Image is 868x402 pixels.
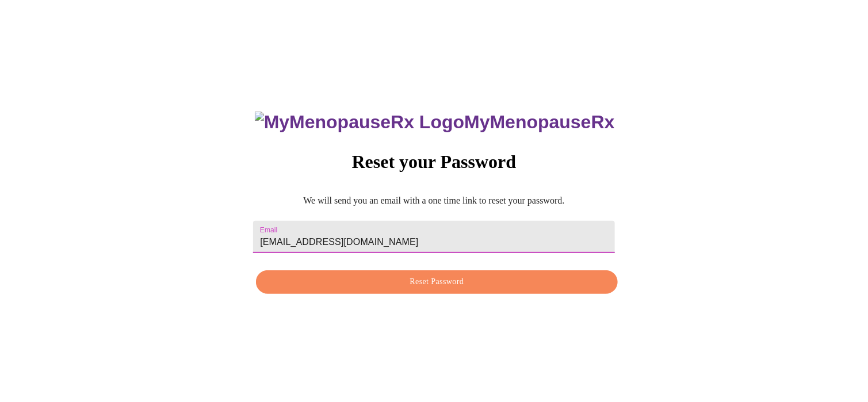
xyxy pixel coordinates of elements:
[269,275,604,289] span: Reset Password
[256,270,617,294] button: Reset Password
[255,112,464,133] img: MyMenopauseRx Logo
[253,151,614,173] h3: Reset your Password
[255,112,615,133] h3: MyMenopauseRx
[253,196,614,206] p: We will send you an email with a one time link to reset your password.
